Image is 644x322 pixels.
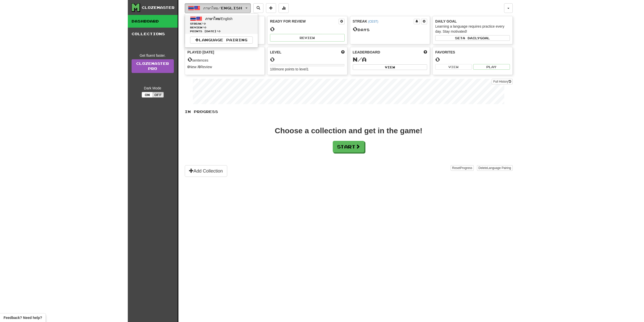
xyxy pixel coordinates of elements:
[487,166,511,170] span: Language Pairing
[198,65,200,69] strong: 0
[353,26,427,32] div: Day s
[424,50,427,55] span: This week in points, UTC
[203,6,242,10] span: ภาษาไทย / English
[185,15,258,34] a: ภาษาไทย/EnglishStreak:0 Review:0Points [DATE]:0
[188,65,190,69] strong: 0
[253,3,263,13] button: Search sentences
[477,165,513,171] button: DeleteLanguage Pairing
[190,29,253,33] span: Points [DATE]: 0
[473,64,510,70] button: Play
[368,20,378,23] a: (CEST)
[435,24,510,34] div: Learning a language requires practice every day. Stay motivated!
[185,3,251,13] button: ภาษาไทย/English
[132,86,174,91] div: Dark Mode
[190,36,253,44] a: Language Pairing
[205,17,220,21] span: ภาษาไทย
[451,165,474,171] button: ResetProgress
[185,109,513,114] p: In Progress
[270,34,345,42] button: Review
[190,22,253,26] span: Streak:
[128,28,178,40] a: Collections
[128,15,178,28] a: Dashboard
[463,36,480,40] span: a daily
[4,315,42,320] span: Open feedback widget
[270,50,281,55] span: Level
[188,56,262,63] div: sentences
[266,3,276,13] button: Add sentence to collection
[142,92,153,98] button: On
[353,64,427,70] button: View
[132,59,174,73] a: ClozemasterPro
[270,67,345,72] div: 100 more points to level 1
[341,50,345,55] span: Score more points to level up
[205,17,233,21] span: / English
[270,19,339,24] div: Ready for Review
[190,26,253,29] span: Review: 0
[204,22,206,25] span: 0
[492,79,512,84] button: Full History
[185,165,227,177] button: Add Collection
[435,35,510,41] button: Seta dailygoal
[353,56,367,63] span: N/A
[353,25,358,32] span: 0
[275,127,422,135] div: Choose a collection and get in the game!
[188,50,214,55] span: Played [DATE]
[435,56,510,63] div: 0
[353,19,414,24] div: Streak
[142,5,175,10] div: Clozemaster
[333,141,364,153] button: Start
[353,50,380,55] span: Leaderboard
[188,56,192,63] span: 0
[132,53,174,58] div: Get fluent faster.
[270,26,345,32] div: 0
[435,19,510,24] div: Daily Goal
[279,3,289,13] button: More stats
[188,64,262,69] div: New / Review
[435,50,510,55] div: Favorites
[435,64,472,70] button: View
[153,92,164,98] button: Off
[460,166,472,170] span: Progress
[270,56,345,63] div: 0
